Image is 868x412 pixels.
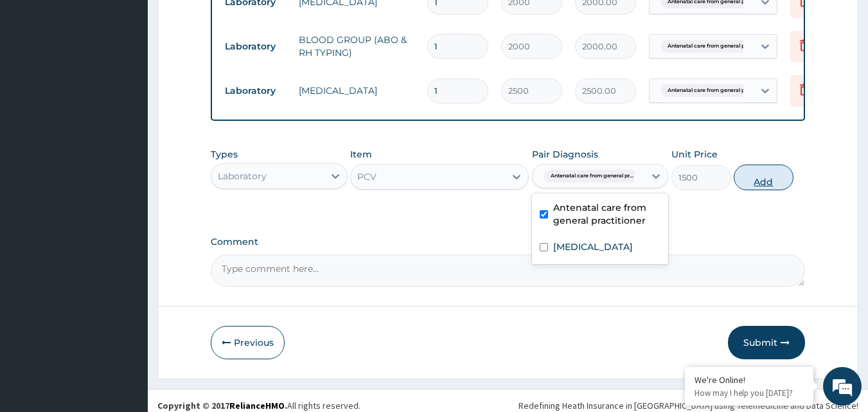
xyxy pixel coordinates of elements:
[671,148,718,161] label: Unit Price
[357,170,376,183] div: PCV
[553,201,661,227] label: Antenatal care from general practitioner
[292,27,421,66] td: BLOOD GROUP (ABO & RH TYPING)
[67,72,216,89] div: Chat with us now
[553,240,633,253] label: [MEDICAL_DATA]
[661,84,757,97] span: Antenatal care from general pr...
[218,170,267,183] div: Laboratory
[292,78,421,103] td: [MEDICAL_DATA]
[518,399,858,412] div: Redefining Heath Insurance in [GEOGRAPHIC_DATA] using Telemedicine and Data Science!
[211,149,238,160] label: Types
[728,326,805,359] button: Submit
[229,400,285,411] a: RelianceHMO
[695,388,804,399] p: How may I help you today?
[350,148,372,161] label: Item
[211,237,806,247] label: Comment
[211,6,242,37] div: Minimize live chat window
[218,79,292,103] td: Laboratory
[695,374,804,386] div: We're Online!
[544,170,640,183] span: Antenatal care from general pr...
[24,64,52,96] img: d_794563401_company_1708531726252_794563401
[661,40,757,53] span: Antenatal care from general pr...
[218,35,292,58] td: Laboratory
[6,275,245,320] textarea: Type your message and hit 'Enter'
[532,148,598,161] label: Pair Diagnosis
[211,326,285,359] button: Previous
[734,165,793,190] button: Add
[157,400,287,411] strong: Copyright © 2017 .
[75,124,177,254] span: We're online!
